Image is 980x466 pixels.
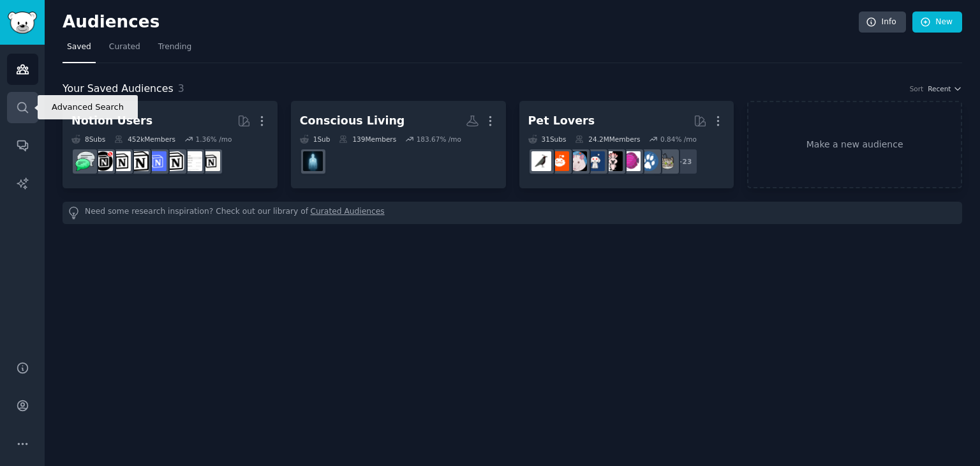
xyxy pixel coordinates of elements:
[93,151,113,171] img: BestNotionTemplates
[300,113,405,129] div: Conscious Living
[585,151,605,171] img: dogswithjobs
[158,41,191,53] span: Trending
[639,151,658,171] img: dogs
[63,101,278,188] a: Notion Users8Subs452kMembers1.36% /moNotionNotiontemplatesnotioncreationsFreeNotionTemplatesNotio...
[859,11,906,33] a: Info
[195,135,232,144] div: 1.36 % /mo
[528,135,567,144] div: 31 Sub s
[603,151,623,171] img: parrots
[111,151,131,171] img: AskNotion
[63,12,859,33] h2: Audiences
[910,84,924,93] div: Sort
[109,41,140,53] span: Curated
[671,148,698,175] div: + 23
[567,151,587,171] img: RATS
[303,151,323,171] img: AIconsciousnessHub
[549,151,569,171] img: BeardedDragons
[747,101,962,188] a: Make a new audience
[63,202,962,224] div: Need some research inspiration? Check out our library of
[528,113,595,129] div: Pet Lovers
[165,151,184,171] img: notioncreations
[8,11,37,34] img: GummySearch logo
[531,151,551,171] img: birding
[182,151,202,171] img: Notiontemplates
[339,135,396,144] div: 139 Members
[147,151,167,171] img: FreeNotionTemplates
[291,101,506,188] a: Conscious Living1Sub139Members183.67% /moAIconsciousnessHub
[928,84,962,93] button: Recent
[417,135,461,144] div: 183.67 % /mo
[912,11,962,33] a: New
[75,151,95,171] img: NotionPromote
[928,84,951,93] span: Recent
[63,37,96,63] a: Saved
[621,151,641,171] img: Aquariums
[67,41,91,53] span: Saved
[311,206,385,220] a: Curated Audiences
[300,135,330,144] div: 1 Sub
[519,101,734,188] a: Pet Lovers31Subs24.2MMembers0.84% /mo+23catsdogsAquariumsparrotsdogswithjobsRATSBeardedDragonsbir...
[154,37,196,63] a: Trending
[114,135,175,144] div: 452k Members
[657,151,676,171] img: cats
[129,151,149,171] img: NotionGeeks
[178,82,184,94] span: 3
[660,135,697,144] div: 0.84 % /mo
[71,135,105,144] div: 8 Sub s
[63,81,174,97] span: Your Saved Audiences
[105,37,145,63] a: Curated
[575,135,640,144] div: 24.2M Members
[200,151,220,171] img: Notion
[71,113,152,129] div: Notion Users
